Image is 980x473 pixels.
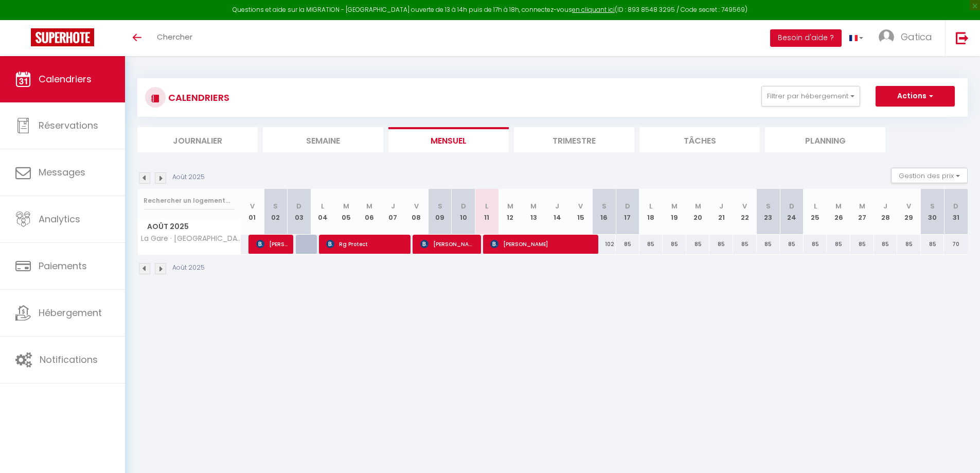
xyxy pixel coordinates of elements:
th: 10 [452,189,475,235]
div: 85 [616,235,639,254]
div: 85 [639,235,663,254]
th: 29 [897,189,921,235]
div: 85 [733,235,757,254]
span: [PERSON_NAME] [256,234,288,254]
abbr: D [789,201,794,211]
th: 31 [944,189,968,235]
abbr: M [507,201,513,211]
abbr: V [414,201,419,211]
th: 19 [663,189,686,235]
abbr: M [695,201,701,211]
abbr: V [742,201,747,211]
abbr: V [578,201,583,211]
th: 27 [850,189,874,235]
abbr: L [649,201,652,211]
abbr: L [814,201,817,211]
span: Analytics [39,213,80,225]
th: 11 [475,189,498,235]
button: Actions [876,86,955,107]
th: 03 [288,189,311,235]
span: Gatica [901,30,932,43]
abbr: D [625,201,630,211]
input: Rechercher un logement... [144,191,235,210]
button: Besoin d'aide ? [770,29,842,47]
div: 85 [850,235,874,254]
abbr: M [859,201,865,211]
th: 02 [264,189,288,235]
span: Hébergement [39,306,102,319]
abbr: J [555,201,559,211]
abbr: L [321,201,324,211]
button: Filtrer par hébergement [761,86,860,107]
th: 18 [639,189,663,235]
div: 85 [897,235,921,254]
abbr: J [719,201,723,211]
span: [PERSON_NAME] [420,234,475,254]
div: 70 [944,235,968,254]
div: 85 [921,235,945,254]
abbr: M [671,201,678,211]
abbr: S [438,201,442,211]
th: 23 [757,189,780,235]
div: 85 [780,235,804,254]
span: Paiements [39,259,87,272]
abbr: D [953,201,958,211]
th: 26 [827,189,850,235]
div: 85 [709,235,733,254]
th: 30 [921,189,945,235]
li: Trimestre [514,127,634,152]
button: Gestion des prix [891,168,968,183]
span: Notifications [40,353,98,366]
abbr: V [906,201,911,211]
span: Chercher [157,31,192,42]
th: 24 [780,189,804,235]
span: Rg Protect [326,234,405,254]
abbr: D [461,201,466,211]
abbr: J [391,201,395,211]
th: 07 [381,189,405,235]
div: 102 [592,235,616,254]
span: Août 2025 [138,219,240,234]
div: 85 [874,235,898,254]
abbr: L [485,201,488,211]
li: Mensuel [388,127,509,152]
abbr: M [343,201,349,211]
li: Semaine [263,127,383,152]
span: [PERSON_NAME] [490,234,593,254]
div: 85 [827,235,850,254]
th: 01 [241,189,264,235]
th: 28 [874,189,898,235]
th: 04 [311,189,334,235]
th: 16 [592,189,616,235]
abbr: D [296,201,301,211]
div: 85 [663,235,686,254]
p: Août 2025 [172,263,205,273]
span: Calendriers [39,73,92,85]
th: 25 [804,189,827,235]
abbr: S [766,201,771,211]
h3: CALENDRIERS [166,86,229,109]
img: Super Booking [31,28,94,46]
p: Août 2025 [172,172,205,182]
span: La Gare · [GEOGRAPHIC_DATA]: 50m2, 4 Prs, 2 Ch - Proximité cité [MEDICAL_DATA] [139,235,242,242]
div: 85 [804,235,827,254]
th: 12 [498,189,522,235]
th: 05 [334,189,358,235]
th: 06 [358,189,381,235]
abbr: S [602,201,607,211]
a: en cliquant ici [572,5,615,14]
th: 09 [428,189,452,235]
span: Messages [39,166,85,179]
abbr: M [530,201,537,211]
div: 85 [757,235,780,254]
li: Tâches [639,127,760,152]
a: Chercher [149,20,200,56]
th: 14 [545,189,569,235]
th: 15 [569,189,593,235]
img: ... [879,29,894,45]
th: 21 [709,189,733,235]
abbr: M [366,201,372,211]
div: 85 [686,235,710,254]
a: ... Gatica [871,20,945,56]
li: Planning [765,127,885,152]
